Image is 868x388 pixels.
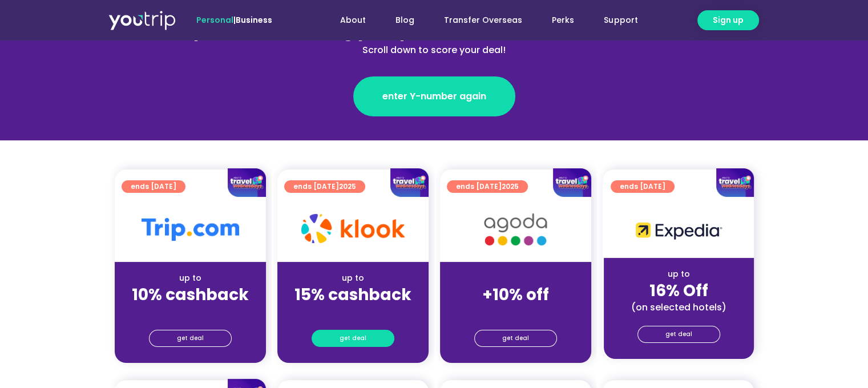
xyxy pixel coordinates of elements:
[502,330,529,346] span: get deal
[589,10,652,31] a: Support
[665,326,692,342] span: get deal
[697,10,759,30] a: Sign up
[474,330,557,347] a: get deal
[382,90,486,103] span: enter Y-number again
[124,272,257,284] div: up to
[537,10,589,31] a: Perks
[286,272,419,284] div: up to
[505,272,526,284] span: up to
[649,280,708,302] strong: 16% Off
[286,305,419,317] div: (for stays only)
[236,14,272,26] a: Business
[312,330,394,347] a: get deal
[294,284,411,306] strong: 15% cashback
[124,305,257,317] div: (for stays only)
[713,14,744,26] span: Sign up
[637,326,720,343] a: get deal
[353,76,515,116] a: enter Y-number again
[149,330,232,347] a: get deal
[177,330,204,346] span: get deal
[449,305,582,317] div: (for stays only)
[429,10,537,31] a: Transfer Overseas
[325,10,381,31] a: About
[613,268,745,280] div: up to
[187,43,682,57] div: Scroll down to score your deal!
[613,301,745,313] div: (on selected hotels)
[340,330,366,346] span: get deal
[381,10,429,31] a: Blog
[482,284,549,306] strong: +10% off
[196,14,272,26] span: |
[303,10,652,31] nav: Menu
[132,284,249,306] strong: 10% cashback
[196,14,233,26] span: Personal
